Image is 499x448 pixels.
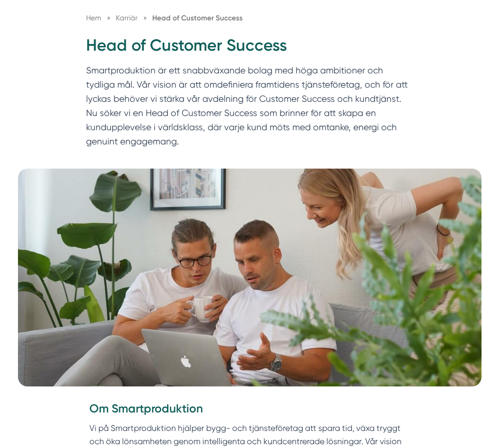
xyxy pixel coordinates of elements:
[86,35,413,63] h1: Head of Customer Success
[89,402,203,415] strong: Om Smartproduktion
[116,14,138,22] span: Karriär
[18,169,481,386] img: Head of Customer Success
[86,12,413,24] nav: Breadcrumb
[143,12,147,24] span: »
[116,14,140,22] a: Karriär
[107,12,110,24] span: »
[86,14,101,22] a: Hem
[152,14,243,22] a: Head of Customer Success
[86,63,413,153] p: Smartproduktion är ett snabbväxande bolag med höga ambitioner och tydliga mål. Vår vision är att ...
